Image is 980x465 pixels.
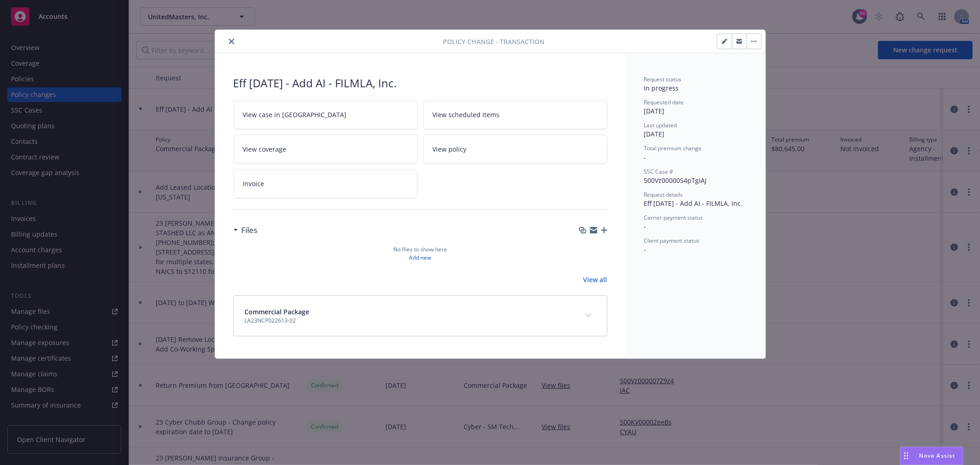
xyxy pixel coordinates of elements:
[644,130,665,138] span: [DATE]
[644,237,700,244] span: Client payment status
[234,296,607,336] div: Commercial PackageLA23NCP022613-02expand content
[644,191,683,198] span: Request details
[644,153,646,162] span: -
[423,100,607,129] a: View scheduled items
[226,36,237,47] button: close
[243,110,347,119] span: View case in [GEOGRAPHIC_DATA]
[901,447,912,465] div: Drag to move
[644,245,646,254] span: -
[644,75,682,83] span: Request status
[243,179,265,188] span: Invoice
[245,307,310,317] span: Commercial Package
[644,84,679,92] span: In progress
[644,214,703,221] span: Carrier payment status
[433,144,467,154] span: View policy
[644,176,707,185] span: 500Vz00000S4pTgIAJ
[233,169,418,198] a: Invoice
[242,224,258,236] h3: Files
[581,308,596,323] button: expand content
[644,121,677,129] span: Last updated
[919,452,956,459] span: Nova Assist
[583,275,607,284] a: View all
[644,222,646,231] span: -
[423,135,607,164] a: View policy
[644,144,702,152] span: Total premium change
[233,224,258,236] div: Files
[443,37,544,46] span: Policy change - Transaction
[409,254,431,262] a: Add new
[900,447,963,465] button: Nova Assist
[644,199,743,208] span: Eff [DATE] - Add AI - FILMLA, Inc.
[233,100,418,129] a: View case in [GEOGRAPHIC_DATA]
[644,168,674,176] span: SSC Case #
[644,107,665,115] span: [DATE]
[233,75,607,91] div: Eff [DATE] - Add AI - FILMLA, Inc.
[393,245,447,254] span: No files to show here
[433,110,500,119] span: View scheduled items
[233,135,418,164] a: View coverage
[243,144,287,154] span: View coverage
[644,98,684,106] span: Requested date
[245,317,310,325] span: LA23NCP022613-02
